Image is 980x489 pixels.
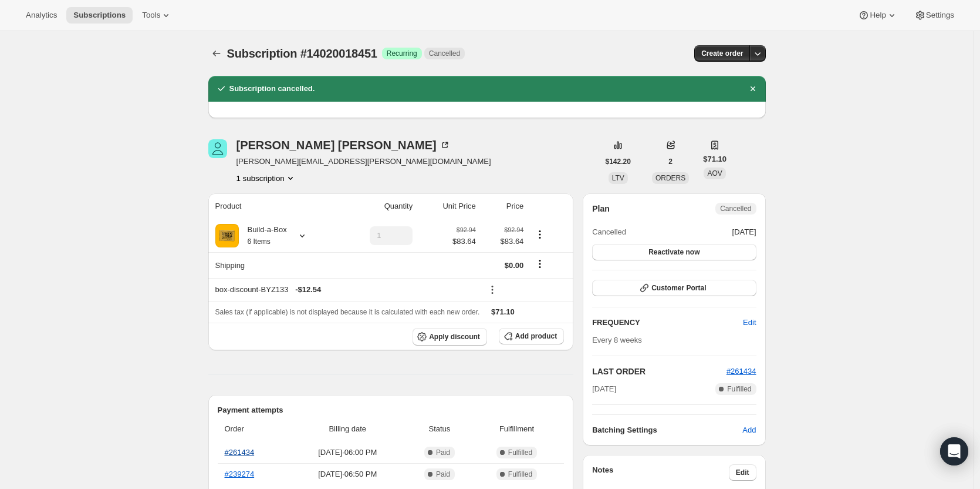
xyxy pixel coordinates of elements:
span: Help [870,11,886,20]
span: Paid [436,470,450,479]
button: Help [851,7,904,24]
small: 6 Items [248,237,271,246]
span: ORDERS [655,174,685,182]
span: [DATE] · 06:00 PM [293,447,403,458]
span: Create order [701,49,743,58]
span: 2 [668,157,673,166]
button: Apply discount [413,328,487,346]
a: #239274 [225,470,255,478]
span: Status [410,423,469,435]
span: Billing date [293,423,403,435]
span: Tools [142,11,160,20]
th: Shipping [208,252,338,278]
span: Edit [736,468,749,477]
span: Add product [515,331,557,341]
h2: Plan [592,203,610,215]
span: $142.20 [606,157,631,166]
button: Add product [499,328,564,344]
span: AOV [707,169,722,177]
span: Customer Portal [651,283,706,293]
span: Recurring [387,49,417,58]
button: Customer Portal [592,280,756,296]
span: $83.64 [452,236,476,247]
h6: Batching Settings [592,424,742,436]
span: $83.64 [483,236,524,247]
h2: Subscription cancelled. [229,83,315,95]
button: Product actions [530,228,549,241]
span: $71.10 [703,153,726,165]
span: Cancelled [429,49,460,58]
h2: FREQUENCY [592,317,743,329]
span: Every 8 weeks [592,336,642,344]
th: Quantity [337,193,416,219]
h3: Notes [592,464,729,481]
span: Apply discount [429,332,480,341]
span: [DATE] · 06:50 PM [293,468,403,480]
button: Tools [135,7,179,24]
span: LTV [612,174,624,182]
button: Create order [694,45,750,62]
span: Settings [926,11,954,20]
span: Edit [743,317,756,329]
button: Reactivate now [592,244,756,260]
span: Fulfilled [508,470,532,479]
a: #261434 [225,448,255,457]
span: - $12.54 [295,284,321,296]
span: $0.00 [505,261,524,270]
span: Fulfillment [477,423,557,435]
img: product img [215,224,239,247]
button: Edit [736,313,763,332]
button: 2 [661,153,680,170]
span: Sales tax (if applicable) is not displayed because it is calculated with each new order. [215,308,480,316]
button: Dismiss notification [745,81,761,97]
span: Add [742,424,756,436]
span: [PERSON_NAME][EMAIL_ADDRESS][PERSON_NAME][DOMAIN_NAME] [236,156,491,168]
button: Settings [907,7,961,24]
th: Price [479,193,528,219]
span: Cancelled [592,226,626,238]
span: Ruth Usrey [208,139,227,158]
th: Product [208,193,338,219]
h2: Payment attempts [218,404,565,416]
a: #261434 [726,367,756,376]
div: [PERSON_NAME] [PERSON_NAME] [236,139,451,151]
button: Product actions [236,172,296,184]
h2: LAST ORDER [592,366,726,377]
th: Unit Price [416,193,479,219]
small: $92.94 [504,226,523,233]
small: $92.94 [457,226,476,233]
span: Cancelled [720,204,751,213]
button: Subscriptions [208,45,225,62]
span: Subscriptions [73,11,126,20]
span: Reactivate now [648,247,699,257]
button: Shipping actions [530,257,549,270]
button: #261434 [726,366,756,377]
div: box-discount-BYZ133 [215,284,476,296]
span: [DATE] [592,383,616,395]
button: Analytics [19,7,64,24]
span: $71.10 [491,307,515,316]
th: Order [218,416,289,442]
button: Edit [729,464,756,481]
button: Add [735,421,763,440]
span: [DATE] [732,226,756,238]
div: Open Intercom Messenger [940,437,968,465]
div: Build-a-Box [239,224,287,247]
span: Paid [436,448,450,457]
span: Fulfilled [508,448,532,457]
button: Subscriptions [66,7,133,24]
span: Subscription #14020018451 [227,47,377,60]
button: $142.20 [599,153,638,170]
span: Analytics [26,11,57,20]
span: Fulfilled [727,384,751,394]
